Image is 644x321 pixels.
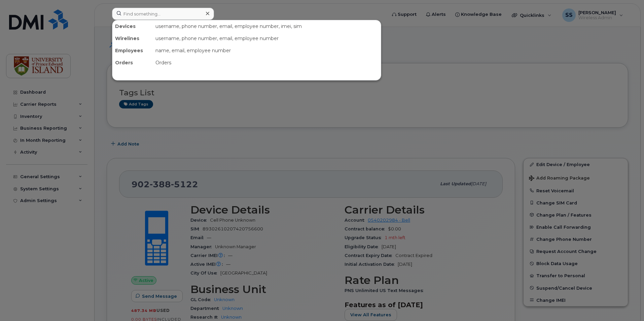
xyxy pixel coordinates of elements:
div: username, phone number, email, employee number [153,32,381,44]
div: Employees [112,44,153,57]
div: Wirelines [112,32,153,44]
div: Devices [112,20,153,32]
div: name, email, employee number [153,44,381,57]
div: Orders [153,57,381,69]
div: Orders [112,57,153,69]
div: username, phone number, email, employee number, imei, sim [153,20,381,32]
